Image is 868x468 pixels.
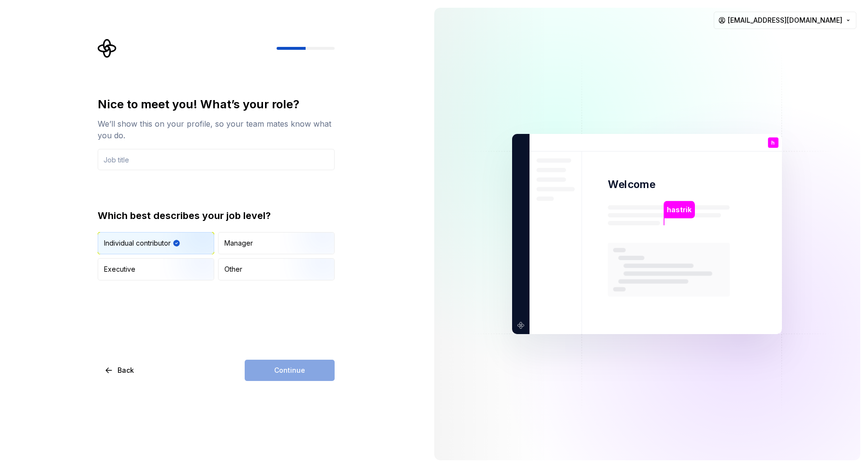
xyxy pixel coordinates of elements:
[98,118,335,141] div: We’ll show this on your profile, so your team mates know what you do.
[728,15,842,25] span: [EMAIL_ADDRESS][DOMAIN_NAME]
[224,264,242,274] div: Other
[98,97,335,112] div: Nice to meet you! What’s your role?
[608,177,655,191] p: Welcome
[98,149,335,170] input: Job title
[667,205,691,215] p: hastrik
[224,238,253,248] div: Manager
[98,360,142,381] button: Back
[772,140,775,146] p: h
[118,366,134,375] span: Back
[98,39,117,58] svg: Supernova Logo
[714,12,856,29] button: [EMAIL_ADDRESS][DOMAIN_NAME]
[104,238,171,248] div: Individual contributor
[104,264,135,274] div: Executive
[98,209,335,222] div: Which best describes your job level?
